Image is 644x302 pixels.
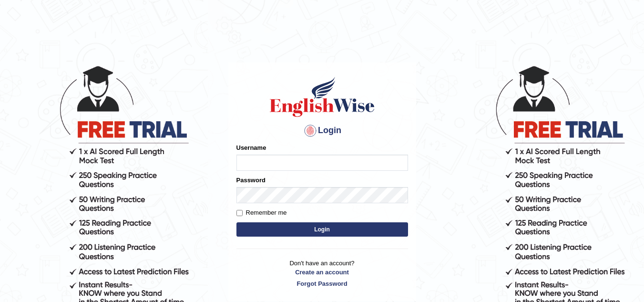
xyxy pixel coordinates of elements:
[236,268,408,277] a: Create an account
[236,123,408,138] h4: Login
[236,259,408,288] p: Don't have an account?
[236,208,287,218] label: Remember me
[268,75,377,118] img: Logo of English Wise sign in for intelligent practice with AI
[236,222,408,237] button: Login
[236,210,243,216] input: Remember me
[236,143,266,152] label: Username
[236,279,408,288] a: Forgot Password
[236,176,266,185] label: Password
